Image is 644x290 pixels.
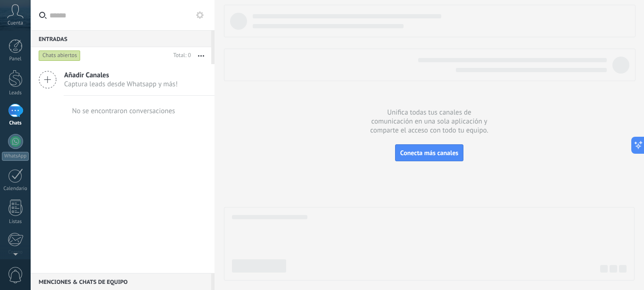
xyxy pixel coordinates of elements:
div: Chats [2,120,29,126]
div: Listas [2,219,29,225]
div: WhatsApp [2,152,29,161]
span: Conecta más canales [400,149,458,157]
div: Total: 0 [170,51,191,60]
div: Entradas [31,30,211,47]
div: Calendario [2,186,29,192]
span: Añadir Canales [64,71,178,80]
div: Panel [2,56,29,62]
span: Cuenta [8,20,23,26]
div: No se encontraron conversaciones [72,107,175,116]
button: Conecta más canales [395,144,463,161]
div: Leads [2,90,29,96]
div: Menciones & Chats de equipo [31,273,211,290]
span: Captura leads desde Whatsapp y más! [64,80,178,89]
div: Chats abiertos [39,50,81,61]
button: Más [191,47,211,64]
